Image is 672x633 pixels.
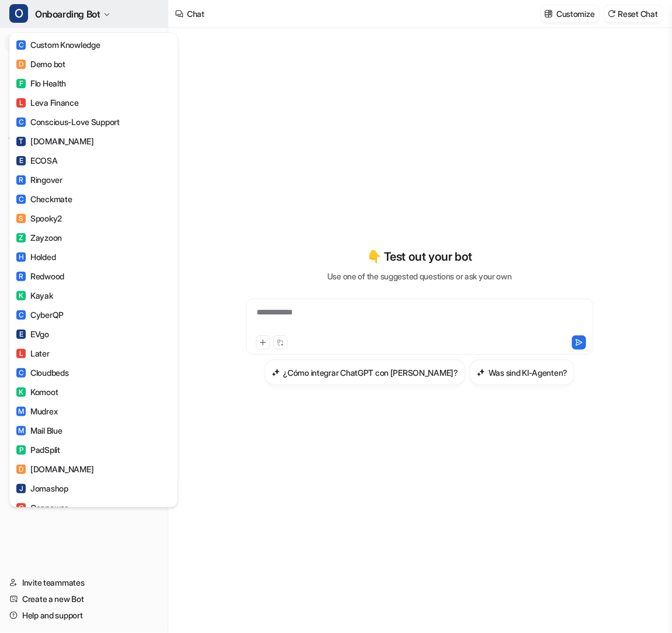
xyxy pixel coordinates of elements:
[16,156,26,165] span: E
[16,117,26,127] span: C
[16,174,63,186] div: Ringover
[16,465,26,474] span: D
[35,6,100,22] span: Onboarding Bot
[16,214,26,223] span: S
[16,309,64,321] div: CyberQP
[16,310,26,320] span: C
[16,116,120,128] div: Conscious-Love Support
[16,175,26,185] span: R
[16,482,68,494] div: Jomashop
[16,444,60,456] div: PadSplit
[16,272,26,281] span: R
[16,484,26,493] span: J
[16,39,101,51] div: Custom Knowledge
[16,212,62,224] div: Spooky2
[16,233,26,243] span: Z
[16,366,68,379] div: Cloudbeds
[16,154,58,167] div: ECOSA
[16,231,62,244] div: Zayzoon
[16,349,26,358] span: L
[16,193,72,205] div: Checkmate
[16,405,57,417] div: Mudrex
[16,463,93,475] div: [DOMAIN_NAME]
[16,291,26,300] span: K
[16,58,65,70] div: Demo bot
[16,60,26,69] span: D
[16,40,26,50] span: C
[16,98,26,108] span: L
[16,386,58,398] div: Komoot
[16,503,26,513] span: G
[16,445,26,455] span: P
[9,4,28,23] span: O
[16,368,26,378] span: C
[16,270,64,282] div: Redwood
[16,289,53,302] div: Kayak
[16,137,26,146] span: T
[16,79,26,88] span: F
[16,330,26,339] span: E
[16,388,26,397] span: K
[16,252,26,262] span: H
[16,501,68,514] div: Genpower
[16,251,56,263] div: Holded
[16,424,62,437] div: Mail Blue
[9,33,178,507] div: OOnboarding Bot
[16,96,79,109] div: Leva Finance
[16,135,93,147] div: [DOMAIN_NAME]
[16,426,26,435] span: M
[16,195,26,204] span: C
[16,77,66,89] div: Flo Health
[16,407,26,416] span: M
[16,328,49,340] div: EVgo
[16,347,50,359] div: Later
